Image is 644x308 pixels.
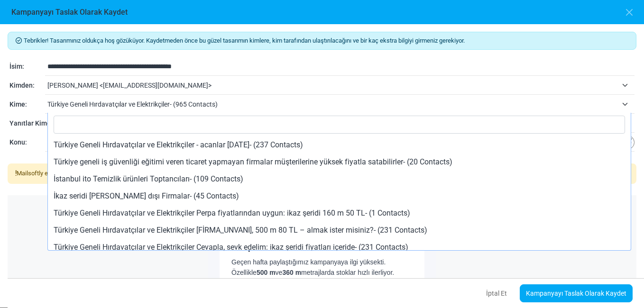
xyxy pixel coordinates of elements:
div: Kime: [9,100,45,109]
strong: 360 m [282,269,301,276]
div: Kimden: [9,81,45,91]
li: Türkiye Geneli Hırdavatçılar ve Elektrikçiler - acanlar [DATE]- (237 Contacts) [48,136,631,154]
span: Türkiye Geneli Hırdavatçılar ve Elektrikçiler- (965 Contacts) [47,99,617,110]
span: Türkiye Geneli Hırdavatçılar ve Elektrikçiler- (965 Contacts) [47,96,635,113]
li: Türkiye geneli iş güvenliği eğitimi veren ticaret yapmayan firmalar müşterilerine yüksek fiyatla ... [48,154,631,171]
li: İkaz seridi [PERSON_NAME] dışı Firmalar- (45 Contacts) [48,188,631,205]
span: Yusuf Kenan Kurt <y.kenankurt@standart-roll.com> [47,77,635,94]
a: Kampanyayı Taslak Olarak Kaydet [520,284,633,302]
strong: 500 m [257,269,276,276]
li: Türkiye Geneli Hırdavatçılar ve Elektrikçiler Perpa fiyatlarından uygun: ikaz şeridi 160 m 50 TL-... [48,205,631,222]
li: Türkiye Geneli Hırdavatçılar ve Elektrikçiler Cevapla, sevk edelim: ikaz şeridi fiyatları içeride... [48,239,631,256]
div: Tebrikler! Tasarımınız oldukça hoş gözüküyor. Kaydetmeden önce bu güzel tasarımın kimlere, kim ta... [8,32,636,50]
div: Konu: [9,137,45,147]
button: İptal Et [478,283,515,303]
p: Geçen hafta paylaştığımız kampanyaya ilgi yüksekti. Özellikle ve metrajlarda stoklar hızlı ilerli... [231,257,413,278]
div: Mailsoftly e-postanızı aşağıda göründüğü gibi gönderecektir. [15,169,177,178]
h6: Kampanyayı Taslak Olarak Kaydet [11,8,128,17]
input: Search [54,116,625,134]
div: Yanıtlar Kime: [9,118,50,128]
li: İstanbul ito Temizlik ürünleri Toptancıları- (109 Contacts) [48,171,631,188]
li: Türkiye Geneli Hırdavatçılar ve Elektrikçiler [FİRMA_UNVANI], 500 m 80 TL – almak ister misiniz?-... [48,222,631,239]
div: İsim: [9,62,45,72]
span: Yusuf Kenan Kurt <y.kenankurt@standart-roll.com> [47,80,617,91]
